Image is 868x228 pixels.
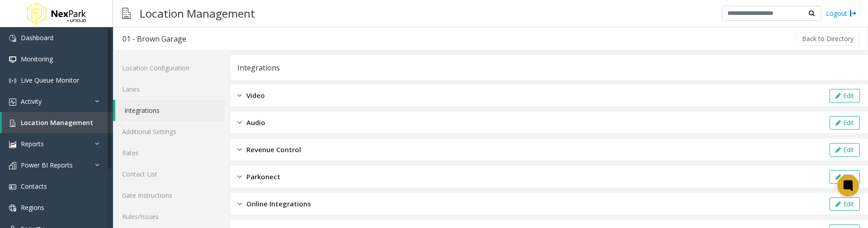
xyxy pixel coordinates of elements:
span: Activity [21,97,42,106]
a: Additional Settings [113,121,226,142]
img: closed [237,117,242,128]
a: Lanes [113,79,226,100]
a: Location Management [2,112,113,133]
span: Parkonect [246,172,280,182]
img: 'icon' [9,141,16,148]
img: closed [237,144,242,155]
span: Regions [21,203,44,212]
button: Back to Directory [796,32,859,46]
a: Logout [826,9,857,18]
img: 'icon' [9,56,16,63]
span: Video [246,90,265,101]
a: Location Configuration [113,57,226,79]
a: Rates [113,142,226,163]
a: Gate Instructions [113,185,226,206]
span: Dashboard [21,33,53,42]
img: logout [849,9,857,18]
span: Power BI Reports [21,161,73,169]
span: Location Management [21,118,93,127]
a: Integrations [115,100,226,121]
a: Contact List [113,163,226,185]
a: Rules/Issues [113,206,226,227]
img: closed [237,90,242,101]
button: Edit [830,197,860,211]
button: Edit [830,89,860,102]
img: 'icon' [9,77,16,84]
span: Contacts [21,182,47,191]
img: 'icon' [9,35,16,42]
img: closed [237,199,242,209]
h3: Location Management [135,2,259,24]
img: pageIcon [122,2,131,24]
span: Online Integrations [246,199,311,209]
img: 'icon' [9,120,16,127]
img: 'icon' [9,98,16,106]
button: Edit [830,116,860,130]
div: 01 - Brown Garage [123,33,186,45]
span: Audio [246,117,265,128]
button: Edit [830,143,860,157]
img: 'icon' [9,162,16,169]
img: 'icon' [9,183,16,191]
img: 'icon' [9,205,16,212]
span: Live Queue Monitor [21,76,79,84]
div: Integrations [237,62,280,74]
img: closed [237,172,242,182]
span: Monitoring [21,55,53,63]
button: Edit [830,170,860,184]
span: Revenue Control [246,144,301,155]
span: Reports [21,140,44,148]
